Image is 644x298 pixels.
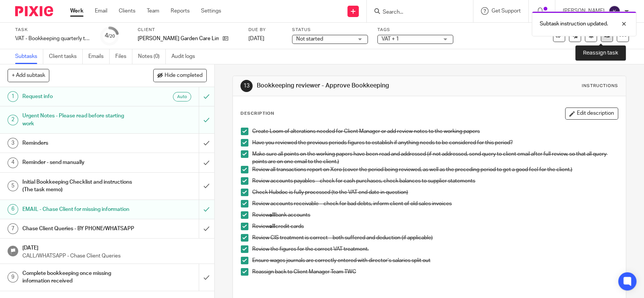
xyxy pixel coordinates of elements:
h1: EMAIL - Chase Client for missing information [22,204,135,215]
small: /20 [108,34,115,38]
div: 3 [8,138,18,148]
p: Ensure wages journals are correctly entered with director’s salaries split out [252,257,618,264]
h1: [DATE] [22,242,207,252]
div: 13 [240,80,253,92]
p: Check Hubdoc is fully processed (to the VAT end date in question) [252,189,618,196]
a: Settings [201,7,221,15]
p: CALL/WHATSAPP - Chase Client Queries [22,252,207,260]
p: Review credit cards [252,223,618,230]
p: Reassign back to Client Manager Team TWC [252,268,618,276]
img: Pixie [15,6,53,16]
div: 5 [8,181,18,191]
a: Notes (0) [138,49,166,64]
strong: all [269,224,275,229]
h1: Urgent Notes - Please read before starting work [22,110,135,129]
p: Review all transactions report on Xero (cover the period being reviewed, as well as the preceding... [252,166,618,173]
label: Client [138,27,239,33]
a: Emails [88,49,110,64]
strong: all [269,212,275,218]
h1: Complete bookkeeping once missing information received [22,268,135,287]
h1: Chase Client Queries - BY PHONE/WHATSAPP [22,223,135,234]
a: Team [147,7,159,15]
label: Task [15,27,91,33]
p: Review bank accounts [252,211,618,219]
p: Description [240,111,274,117]
h1: Initial Bookkeeping Checklist and instructions (The task memo) [22,176,135,196]
div: 7 [8,223,18,234]
span: Hide completed [165,73,203,79]
h1: Bookkeeping reviewer - Approve Bookkeeping [257,82,446,90]
span: Not started [296,36,323,42]
div: 4 [105,31,115,40]
a: Audit logs [171,49,201,64]
a: Client tasks [49,49,83,64]
span: VAT + 1 [382,36,399,42]
p: Subtask instruction updated. [540,20,608,28]
label: Status [292,27,368,33]
p: Have you reviewed the previous periods figures to establish if anything needs to be considered fo... [252,139,618,147]
img: svg%3E [608,5,620,17]
p: Create Loom of alterations needed for Client Manager or add review notes to the working papers [252,128,618,135]
span: [DATE] [248,36,264,41]
div: 4 [8,158,18,168]
button: Hide completed [153,69,207,82]
a: Email [95,7,107,15]
p: Review accounts payables – check for cash purchases, check balances to supplier statements [252,177,618,185]
p: Review CIS treatment is correct – both suffered and deduction (if applicable) [252,234,618,242]
p: Review the figures for the correct VAT treatment. [252,245,618,253]
h1: Request info [22,91,135,102]
div: Instructions [582,83,618,89]
label: Due by [248,27,283,33]
button: + Add subtask [8,69,49,82]
div: 9 [8,272,18,282]
h1: Reminder - send manually [22,157,135,168]
p: [PERSON_NAME] Garden Care Limited [138,35,219,42]
a: Subtasks [15,49,43,64]
a: Files [115,49,132,64]
div: 2 [8,115,18,125]
div: 1 [8,91,18,102]
p: Review accounts receivable – check for bad debts, inform client of old sales invoices [252,200,618,208]
div: 6 [8,204,18,215]
button: Edit description [565,108,618,120]
p: Make sure all points on the working papers have been read and addressed (if not addressed, send q... [252,150,618,166]
a: Clients [119,7,135,15]
div: Auto [173,92,191,101]
h1: Reminders [22,137,135,149]
div: VAT - Bookkeeping quarterly tasks [15,35,91,42]
a: Reports [171,7,190,15]
a: Work [70,7,83,15]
